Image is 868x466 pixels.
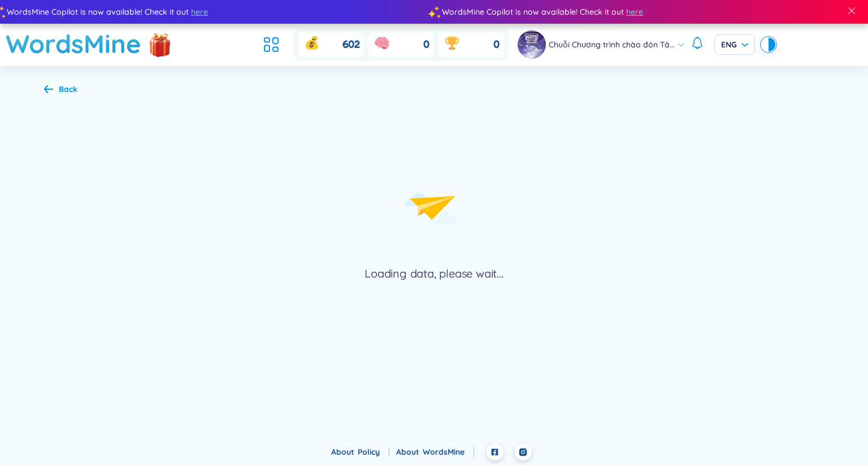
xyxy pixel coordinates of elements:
[423,447,474,457] a: WordsMine
[59,83,77,95] div: Back
[358,447,389,457] a: Policy
[44,85,77,95] a: Back
[364,266,503,282] div: Loading data, please wait...
[626,6,643,18] span: here
[493,38,500,52] span: 0
[549,38,675,51] span: Chuỗi Chương trình chào đón Tâ...
[721,39,748,50] span: ENG
[190,6,207,18] span: here
[331,446,389,458] div: About
[396,446,474,458] div: About
[149,27,171,61] img: flashSalesIcon.a7f4f837.png
[518,30,546,59] img: avatar
[342,38,361,52] span: 602
[423,38,429,52] span: 0
[518,30,549,59] a: avatar
[6,24,141,64] a: WordsMine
